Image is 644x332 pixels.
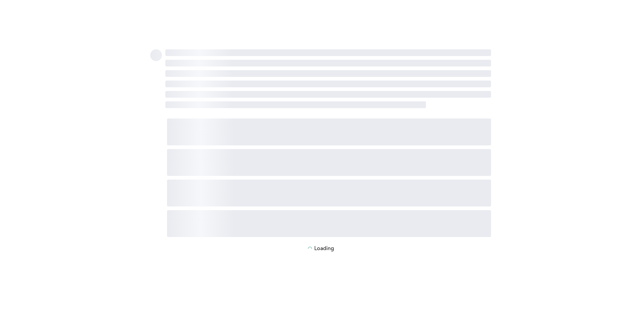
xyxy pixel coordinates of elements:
span: ‌ [165,81,491,87]
span: ‌ [165,101,426,108]
span: ‌ [167,180,491,206]
span: ‌ [165,60,491,66]
span: ‌ [167,210,491,237]
p: Loading [314,246,334,252]
span: ‌ [165,91,491,98]
span: ‌ [167,118,491,145]
span: ‌ [165,49,491,56]
span: ‌ [167,149,491,176]
span: ‌ [150,49,162,61]
span: ‌ [165,70,491,77]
